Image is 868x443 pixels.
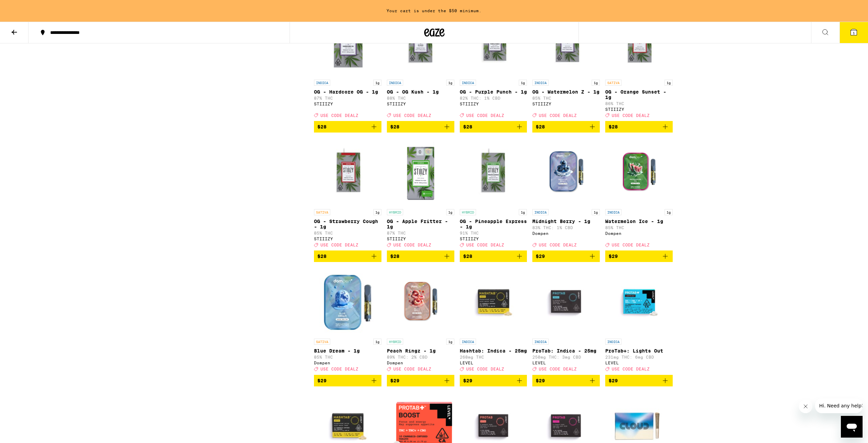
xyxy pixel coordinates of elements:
[532,361,600,365] div: LEVEL
[314,121,381,133] button: Add to bag
[665,209,673,215] p: 1g
[317,378,327,383] span: $29
[609,254,618,259] span: $29
[387,361,454,365] div: Dompen
[320,243,358,247] span: USE CODE DEALZ
[463,124,472,129] span: $28
[387,348,454,354] p: Peach Ringz - 1g
[314,219,381,229] p: OG - Strawberry Cough - 1g
[532,89,600,95] p: OG - Watermelon Z - 1g
[387,237,454,241] div: STIIIZY
[314,267,381,375] a: Open page for Blue Dream - 1g from Dompen
[605,121,673,133] button: Add to bag
[532,102,600,106] div: STIIIZY
[387,8,454,121] a: Open page for OG - OG Kush - 1g from STIIIZY
[387,267,454,375] a: Open page for Peach Ringz - 1g from Dompen
[460,89,527,95] p: OG - Purple Punch - 1g
[387,138,454,206] img: STIIIZY - OG - Apple Fritter - 1g
[665,80,673,86] p: 1g
[605,138,673,250] a: Open page for Watermelon Ice - 1g from Dompen
[612,113,650,118] span: USE CODE DEALZ
[314,375,381,386] button: Add to bag
[387,89,454,95] p: OG - OG Kush - 1g
[314,209,330,215] p: SATIVA
[605,361,673,365] div: LEVEL
[317,124,327,129] span: $28
[314,237,381,241] div: STIIIZY
[466,113,504,118] span: USE CODE DEALZ
[532,209,549,215] p: INDICA
[532,231,600,236] div: Dompen
[314,361,381,365] div: Dompen
[532,8,600,121] a: Open page for OG - Watermelon Z - 1g from STIIIZY
[387,102,454,106] div: STIIIZY
[373,339,381,345] p: 1g
[605,267,673,375] a: Open page for ProTab+: Lights Out from LEVEL
[373,80,381,86] p: 1g
[532,250,600,262] button: Add to bag
[532,96,600,100] p: 85% THC
[532,267,600,335] img: LEVEL - ProTab: Indica - 25mg
[460,375,527,386] button: Add to bag
[460,237,527,241] div: STIIIZY
[605,348,673,354] p: ProTab+: Lights Out
[460,361,527,365] div: LEVEL
[314,231,381,235] p: 85% THC
[466,367,504,371] span: USE CODE DEALZ
[460,138,527,206] img: STIIIZY - OG - Pineapple Express - 1g
[314,339,330,345] p: SATIVA
[605,101,673,106] p: 86% THC
[536,254,545,259] span: $29
[609,124,618,129] span: $28
[387,250,454,262] button: Add to bag
[605,267,673,335] img: LEVEL - ProTab+: Lights Out
[387,231,454,235] p: 87% THC
[314,138,381,250] a: Open page for OG - Strawberry Cough - 1g from STIIIZY
[612,243,650,247] span: USE CODE DEALZ
[393,243,431,247] span: USE CODE DEALZ
[853,31,855,35] span: 1
[387,267,454,335] img: Dompen - Peach Ringz - 1g
[605,209,622,215] p: INDICA
[314,8,381,121] a: Open page for OG - Hardcore OG - 1g from STIIIZY
[463,254,472,259] span: $28
[592,209,600,215] p: 1g
[519,209,527,215] p: 1g
[532,138,600,206] img: Dompen - Midnight Berry - 1g
[460,339,476,345] p: INDICA
[460,80,476,86] p: INDICA
[532,348,600,354] p: ProTab: Indica - 25mg
[314,96,381,100] p: 87% THC
[519,80,527,86] p: 1g
[532,355,600,359] p: 250mg THC: 3mg CBD
[390,124,399,129] span: $28
[539,243,577,247] span: USE CODE DEALZ
[314,89,381,95] p: OG - Hardcore OG - 1g
[460,102,527,106] div: STIIIZY
[387,121,454,133] button: Add to bag
[605,8,673,121] a: Open page for OG - Orange Sunset - 1g from STIIIZY
[605,355,673,359] p: 231mg THC: 6mg CBD
[314,250,381,262] button: Add to bag
[314,138,381,206] img: STIIIZY - OG - Strawberry Cough - 1g
[460,8,527,121] a: Open page for OG - Purple Punch - 1g from STIIIZY
[314,355,381,359] p: 85% THC
[532,267,600,375] a: Open page for ProTab: Indica - 25mg from LEVEL
[387,355,454,359] p: 89% THC: 2% CBD
[841,416,863,438] iframe: Button to launch messaging window
[605,225,673,230] p: 85% THC
[532,121,600,133] button: Add to bag
[460,250,527,262] button: Add to bag
[605,250,673,262] button: Add to bag
[390,254,399,259] span: $28
[460,121,527,133] button: Add to bag
[612,367,650,371] span: USE CODE DEALZ
[390,378,399,383] span: $29
[460,355,527,359] p: 268mg THC
[393,367,431,371] span: USE CODE DEALZ
[387,219,454,229] p: OG - Apple Fritter - 1g
[605,80,622,86] p: SATIVA
[460,209,476,215] p: HYBRID
[539,367,577,371] span: USE CODE DEALZ
[320,113,358,118] span: USE CODE DEALZ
